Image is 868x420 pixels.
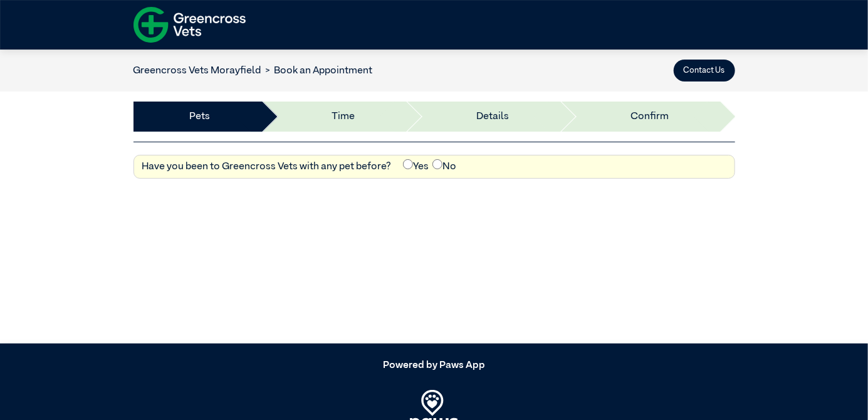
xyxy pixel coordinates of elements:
[133,3,246,46] img: f-logo
[674,60,735,81] button: Contact Us
[261,63,373,78] li: Book an Appointment
[142,159,391,174] label: Have you been to Greencross Vets with any pet before?
[432,159,456,174] label: No
[190,109,211,124] a: Pets
[133,66,261,76] a: Greencross Vets Morayfield
[403,159,429,174] label: Yes
[432,159,442,169] input: No
[403,159,413,169] input: Yes
[133,63,373,78] nav: breadcrumb
[133,360,735,372] h5: Powered by Paws App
